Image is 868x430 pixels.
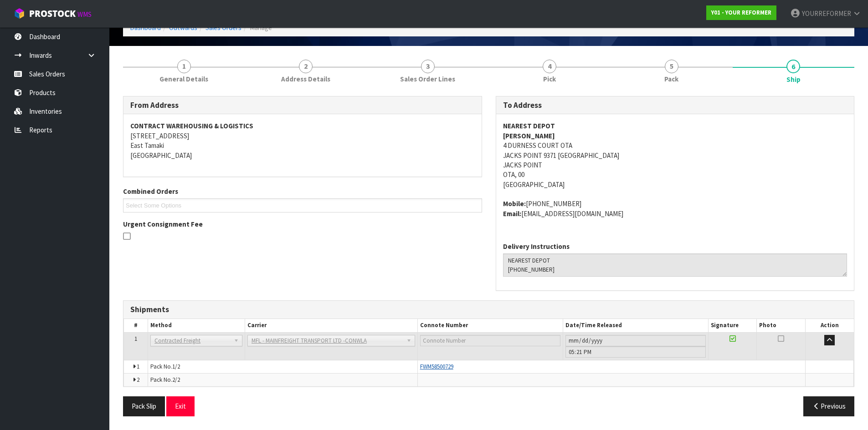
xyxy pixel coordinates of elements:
[123,89,854,423] span: Ship
[665,60,678,73] span: 5
[503,199,526,208] strong: mobile
[130,101,475,110] h3: From Address
[281,74,330,84] span: Address Details
[711,9,771,16] strong: Y01 - YOUR REFORMER
[503,209,521,218] strong: email
[503,132,555,140] strong: [PERSON_NAME]
[786,60,800,73] span: 6
[124,319,148,332] th: #
[159,74,208,84] span: General Details
[503,121,847,189] address: 4 DURNESS COURT OTA JACKS POINT 9371 [GEOGRAPHIC_DATA] JACKS POINT OTA, 00 [GEOGRAPHIC_DATA]
[245,319,417,332] th: Carrier
[137,376,139,384] span: 2
[802,9,851,18] span: YOURREFORMER
[417,319,563,332] th: Connote Number
[14,8,25,19] img: cube-alt.png
[172,363,180,370] span: 1/2
[563,319,708,332] th: Date/Time Released
[708,319,756,332] th: Signature
[154,335,230,346] span: Contracted Freight
[503,101,847,110] h3: To Address
[123,187,178,196] label: Combined Orders
[543,60,556,73] span: 4
[805,319,853,332] th: Action
[252,335,403,346] span: MFL - MAINFREIGHT TRANSPORT LTD -CONWLA
[148,374,418,387] td: Pack No.
[137,363,139,370] span: 1
[123,396,165,416] button: Pack Slip
[503,121,555,130] strong: NEAREST DEPOT
[757,319,805,332] th: Photo
[29,8,76,20] span: ProStock
[172,376,180,384] span: 2/2
[130,121,253,130] strong: CONTRACT WAREHOUSING & LOGISTICS
[664,74,678,84] span: Pack
[148,360,418,373] td: Pack No.
[148,319,245,332] th: Method
[420,335,560,346] input: Connote Number
[134,335,137,343] span: 1
[803,396,854,416] button: Previous
[177,60,191,73] span: 1
[503,199,847,218] address: [PHONE_NUMBER] [EMAIL_ADDRESS][DOMAIN_NAME]
[123,219,203,229] label: Urgent Consignment Fee
[420,363,453,370] a: FWM58500729
[77,10,92,19] small: WMS
[421,60,435,73] span: 3
[130,305,847,314] h3: Shipments
[786,75,801,84] span: Ship
[400,74,455,84] span: Sales Order Lines
[299,60,313,73] span: 2
[166,396,195,416] button: Exit
[503,242,570,251] label: Delivery Instructions
[130,121,475,160] address: [STREET_ADDRESS] East Tamaki [GEOGRAPHIC_DATA]
[543,74,556,84] span: Pick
